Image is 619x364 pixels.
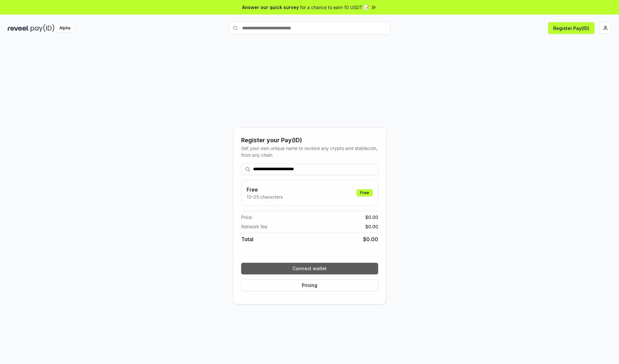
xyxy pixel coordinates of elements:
[241,214,252,221] span: Price
[56,24,74,32] div: Alpha
[241,223,267,230] span: Network fee
[365,214,378,221] span: $ 0.00
[241,136,378,145] div: Register your Pay(ID)
[548,22,594,34] button: Register Pay(ID)
[241,280,378,291] button: Pricing
[363,235,378,243] span: $ 0.00
[31,24,54,32] img: pay_id
[247,193,283,200] p: 13-25 characters
[247,186,283,193] h3: Free
[241,145,378,158] div: Get your own unique name to receive any crypto and stablecoin, from any chain
[365,223,378,230] span: $ 0.00
[242,4,299,11] span: Answer our quick survey
[241,263,378,274] button: Connect wallet
[8,24,29,32] img: reveel_dark
[357,189,373,196] div: Free
[300,4,369,11] span: for a chance to earn 10 USDT 📝
[241,235,253,243] span: Total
